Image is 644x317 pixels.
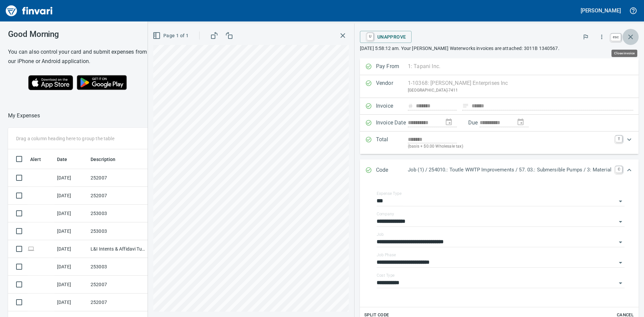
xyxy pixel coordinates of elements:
[360,31,412,43] button: UUnapprove
[30,155,41,163] span: Alert
[377,212,394,216] label: Company
[581,7,621,14] h5: [PERSON_NAME]
[616,258,625,267] button: Open
[8,47,151,66] h6: You can also control your card and submit expenses from our iPhone or Android application.
[88,205,148,222] td: 253003
[365,31,406,43] span: Unapprove
[376,166,408,175] p: Code
[615,136,622,142] a: T
[408,143,611,150] p: (basis + $0.00 Wholesale tax)
[88,169,148,187] td: 252007
[579,5,623,16] button: [PERSON_NAME]
[377,253,396,257] label: Job Phase
[54,169,88,187] td: [DATE]
[30,155,50,163] span: Alert
[54,187,88,205] td: [DATE]
[57,155,67,163] span: Date
[28,75,73,90] img: Download on the App Store
[91,155,116,163] span: Description
[611,34,621,41] a: esc
[616,217,625,226] button: Open
[376,136,408,150] p: Total
[151,30,191,42] button: Page 1 of 1
[360,131,639,154] div: Expand
[360,45,639,52] p: [DATE] 5:58:12 am. Your [PERSON_NAME] Waterworks invoices are attached: 3011B 1340567.
[377,273,395,277] label: Cost Type
[88,276,148,294] td: 252007
[54,205,88,222] td: [DATE]
[88,240,148,258] td: L&I Intents & Affidavi Tumwater [GEOGRAPHIC_DATA]
[4,3,54,19] img: Finvari
[16,135,114,142] p: Drag a column heading here to group the table
[28,247,35,251] span: Online transaction
[8,112,40,120] p: My Expenses
[91,155,124,163] span: Description
[616,278,625,288] button: Open
[8,112,40,120] nav: breadcrumb
[54,240,88,258] td: [DATE]
[54,258,88,276] td: [DATE]
[57,155,76,163] span: Date
[615,166,622,173] a: C
[54,276,88,294] td: [DATE]
[54,294,88,311] td: [DATE]
[8,30,151,39] h3: Good Morning
[408,166,611,174] p: Job (1) / 254010.: Toutle WWTP Improvements / 57. 03.: Submersible Pumps / 3: Material
[367,33,373,40] a: U
[616,237,625,247] button: Open
[377,232,384,236] label: Job
[73,71,131,94] img: Get it on Google Play
[360,159,639,181] div: Expand
[54,222,88,240] td: [DATE]
[88,294,148,311] td: 252007
[88,187,148,205] td: 252007
[377,192,401,196] label: Expense Type
[88,258,148,276] td: 253003
[578,30,593,44] button: Flag
[616,197,625,206] button: Open
[88,222,148,240] td: 253003
[154,32,189,40] span: Page 1 of 1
